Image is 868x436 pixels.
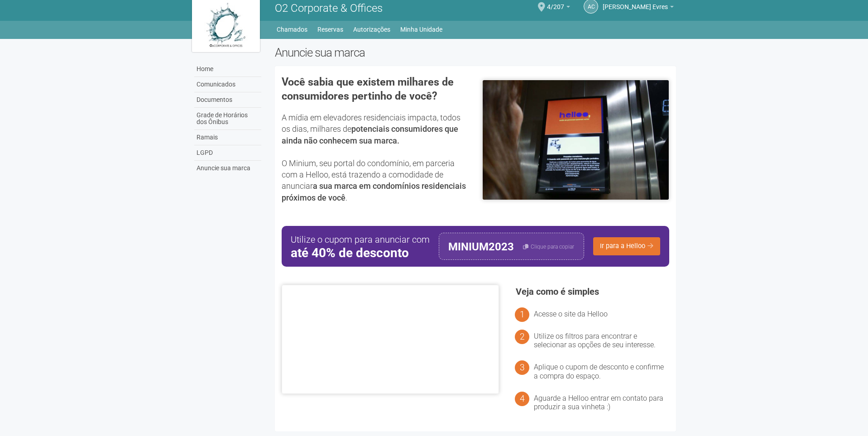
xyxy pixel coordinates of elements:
[275,46,676,59] h2: Anuncie sua marca
[400,23,442,36] a: Minha Unidade
[482,80,669,200] img: helloo-1.jpeg
[194,130,261,145] a: Ramais
[593,237,660,255] a: Ir para a Helloo
[534,310,669,318] li: Acesse o site da Helloo
[603,5,674,12] a: [PERSON_NAME] Evres
[194,92,261,108] a: Documentos
[448,233,514,259] div: MINIUM2023
[282,75,469,103] h3: Você sabia que existem milhares de consumidores pertinho de você?
[194,161,261,176] a: Anuncie sua marca
[194,77,261,92] a: Comunicados
[194,145,261,161] a: LGPD
[194,108,261,130] a: Grade de Horários dos Ônibus
[534,332,669,349] li: Utilize os filtros para encontrar e selecionar as opções de seu interesse.
[291,246,430,260] strong: até 40% de desconto
[282,181,466,202] strong: a sua marca em condomínios residenciais próximos de você
[534,394,669,411] li: Aguarde a Helloo entrar em contato para produzir a sua vinheta :)
[523,233,574,259] button: Clique para copiar
[275,2,383,14] span: O2 Corporate & Offices
[353,23,390,36] a: Autorizações
[277,23,307,36] a: Chamados
[317,23,343,36] a: Reservas
[291,233,430,260] div: Utilize o cupom para anunciar com
[282,124,458,145] strong: potenciais consumidores que ainda não conhecem sua marca.
[534,363,669,380] li: Aplique o cupom de desconto e confirme a compra do espaço.
[194,62,261,77] a: Home
[282,112,469,203] p: A mídia em elevadores residenciais impacta, todos os dias, milhares de O Minium, seu portal do co...
[547,5,570,12] a: 4/207
[516,287,669,296] h3: Veja como é simples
